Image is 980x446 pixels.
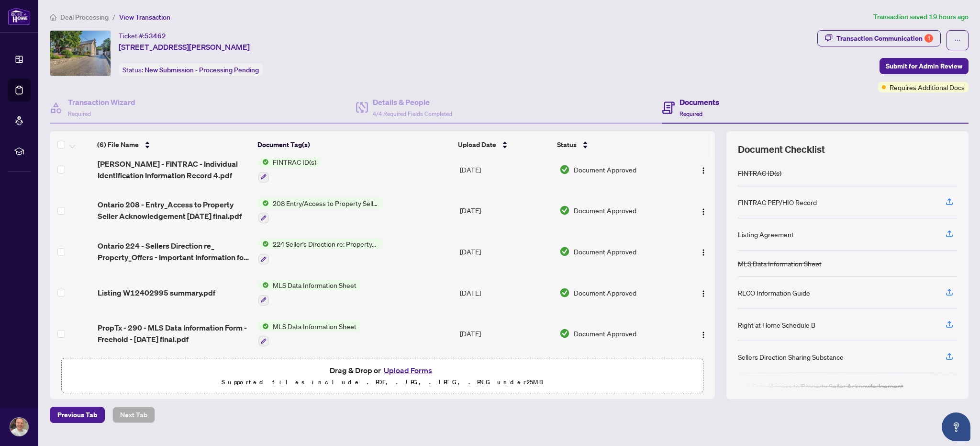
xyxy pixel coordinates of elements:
button: Next Tab [112,407,155,423]
span: Document Approved [574,287,636,298]
h4: Details & People [373,96,452,108]
button: Status Icon224 Seller's Direction re: Property/Offers - Important Information for Seller Acknowle... [258,239,382,264]
td: [DATE] [456,231,556,272]
img: Logo [700,167,707,174]
li: / [112,11,115,23]
div: Right at Home Schedule B [738,320,815,330]
span: Requires Additional Docs [890,82,965,92]
th: Document Tag(s) [254,131,454,158]
th: (6) File Name [93,131,254,158]
img: Logo [700,290,707,297]
span: ellipsis [954,37,961,44]
span: PropTx - 290 - MLS Data Information Form - Freehold - [DATE] final.pdf [98,322,251,345]
span: Upload Date [458,139,496,150]
div: 1 [924,34,933,43]
span: 4/4 Required Fields Completed [373,110,452,117]
article: Transaction saved 19 hours ago [873,11,969,23]
button: Logo [696,203,711,218]
span: MLS Data Information Sheet [269,280,360,290]
img: IMG-W12402995_1.jpg [50,31,111,76]
img: Document Status [559,246,570,257]
div: Transaction Communication [836,31,933,46]
button: Logo [696,162,711,177]
button: Logo [696,326,711,341]
img: Document Status [559,164,570,175]
button: Previous Tab [50,407,105,423]
span: Drag & Drop orUpload FormsSupported files include .PDF, .JPG, .JPEG, .PNG under25MB [62,358,703,394]
img: Status Icon [258,157,269,167]
button: Status IconMLS Data Information Sheet [258,321,360,347]
th: Upload Date [454,131,553,158]
img: Logo [700,208,707,216]
button: Status Icon208 Entry/Access to Property Seller Acknowledgement [258,198,382,224]
td: [DATE] [456,313,556,355]
span: Ontario 224 - Sellers Direction re_ Property_Offers - Important Information for Seller Acknowledg... [98,240,251,263]
img: Status Icon [258,321,269,332]
span: [STREET_ADDRESS][PERSON_NAME] [119,41,250,53]
span: Required [68,110,91,117]
div: Listing Agreement [738,229,794,240]
button: Logo [696,285,711,300]
div: MLS Data Information Sheet [738,258,822,269]
span: New Submission - Processing Pending [145,66,259,74]
td: [DATE] [456,149,556,190]
div: Status: [119,63,263,76]
img: Document Status [559,328,570,339]
div: FINTRAC PEP/HIO Record [738,197,817,207]
span: Deal Processing [60,13,109,22]
span: Document Approved [574,164,636,175]
span: Previous Tab [57,407,97,423]
button: Upload Forms [381,364,435,377]
div: FINTRAC ID(s) [738,168,781,178]
span: Document Checklist [738,143,825,156]
span: 53462 [145,32,166,40]
span: 224 Seller's Direction re: Property/Offers - Important Information for Seller Acknowledgement [269,239,382,249]
th: Status [553,131,677,158]
div: Ticket #: [119,30,166,41]
div: Sellers Direction Sharing Substance [738,352,844,362]
span: home [50,14,56,21]
span: Drag & Drop or [330,364,435,377]
h4: Transaction Wizard [68,96,135,108]
img: Status Icon [258,198,269,208]
span: (6) File Name [97,139,139,150]
span: [PERSON_NAME] - FINTRAC - Individual Identification Information Record 4.pdf [98,158,251,181]
button: Status IconFINTRAC ID(s) [258,157,320,183]
span: Ontario 208 - Entry_Access to Property Seller Acknowledgement [DATE] final.pdf [98,199,251,222]
span: Document Approved [574,328,636,339]
p: Supported files include .PDF, .JPG, .JPEG, .PNG under 25 MB [67,377,697,388]
img: Profile Icon [10,418,28,436]
span: Status [557,139,577,150]
button: Transaction Communication1 [817,30,941,46]
span: Document Approved [574,205,636,216]
div: RECO Information Guide [738,287,810,298]
img: logo [8,7,31,25]
td: [DATE] [456,190,556,231]
span: FINTRAC ID(s) [269,157,320,167]
span: 208 Entry/Access to Property Seller Acknowledgement [269,198,382,208]
span: View Transaction [119,13,170,22]
td: [DATE] [456,272,556,313]
img: Status Icon [258,239,269,249]
img: Status Icon [258,280,269,290]
span: Document Approved [574,246,636,257]
span: MLS Data Information Sheet [269,321,360,332]
span: Required [679,110,702,117]
img: Logo [700,249,707,256]
button: Logo [696,244,711,259]
img: Document Status [559,287,570,298]
button: Status IconMLS Data Information Sheet [258,280,360,306]
button: Open asap [942,412,970,441]
button: Submit for Admin Review [880,58,969,74]
span: Submit for Admin Review [886,58,962,74]
img: Logo [700,331,707,339]
img: Document Status [559,205,570,216]
span: Listing W12402995 summary.pdf [98,287,215,298]
h4: Documents [679,96,719,108]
